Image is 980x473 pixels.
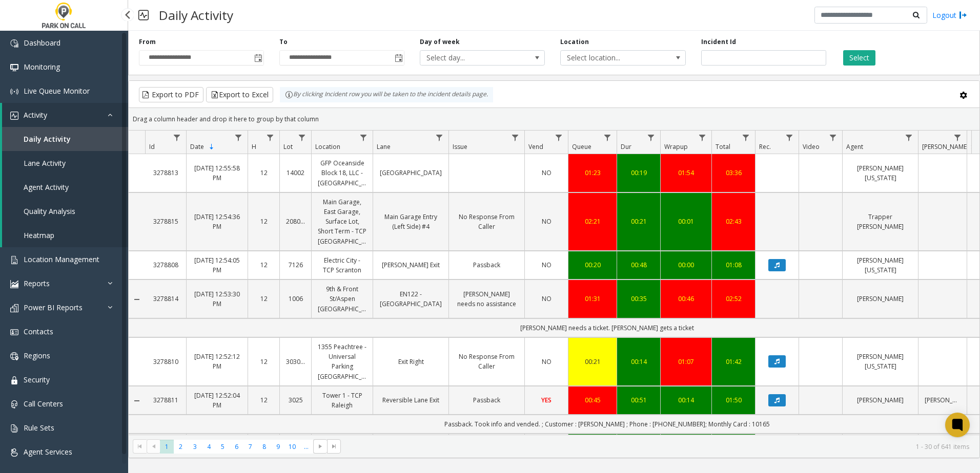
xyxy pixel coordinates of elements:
span: Id [149,142,155,151]
a: 12 [254,395,273,405]
label: To [279,37,288,47]
span: Go to the last page [330,442,338,450]
span: Security [24,375,50,384]
a: 01:50 [718,395,749,405]
div: Drag a column header and drop it here to group by that column [129,110,979,128]
a: 208021 [286,217,305,226]
span: Page 6 [230,440,243,454]
a: Heatmap [2,223,128,247]
span: Date [190,142,204,151]
span: Rule Sets [24,423,54,433]
label: Location [560,37,589,47]
span: Video [803,142,820,151]
a: Tower 1 - TCP Raleigh [318,391,366,410]
a: 3278814 [151,294,180,304]
span: Page 9 [271,440,285,454]
span: Power BI Reports [24,303,83,312]
img: 'icon' [10,63,18,72]
span: Page 1 [160,440,174,454]
a: Vend Filter Menu [552,131,566,144]
a: 00:14 [667,395,705,405]
span: Rec. [759,142,771,151]
a: 3025 [286,395,305,405]
span: YES [541,396,552,404]
span: Go to the next page [316,442,324,450]
span: Location [315,142,340,151]
a: [DATE] 12:52:12 PM [193,352,241,371]
div: 01:08 [718,260,749,270]
a: 3278810 [151,357,180,367]
a: Passback [455,395,518,405]
a: Collapse Details [129,397,145,405]
label: Day of week [420,37,460,47]
span: Page 8 [257,440,271,454]
a: 1355 Peachtree - Universal Parking [GEOGRAPHIC_DATA] [318,342,366,381]
img: 'icon' [10,112,18,120]
kendo-pager-info: 1 - 30 of 641 items [347,442,969,451]
a: 00:51 [623,395,654,405]
a: Total Filter Menu [739,131,753,144]
a: EN122 - [GEOGRAPHIC_DATA] [379,289,442,309]
a: 01:23 [575,168,610,178]
span: NO [542,261,552,269]
span: Agent [846,142,863,151]
img: 'icon' [10,256,18,264]
a: 01:07 [667,357,705,367]
span: Vend [528,142,543,151]
a: No Response From Caller [455,212,518,231]
div: 01:31 [575,294,610,304]
a: Electric City - TCP Scranton [318,255,366,275]
span: Call Centers [24,399,63,408]
span: NO [542,168,552,177]
label: From [139,37,156,47]
div: 01:54 [667,168,705,178]
a: Agent Filter Menu [902,131,916,144]
span: Location Management [24,254,99,264]
span: Monitoring [24,62,60,72]
a: Main Garage, East Garage, Surface Lot, Short Term - TCP [GEOGRAPHIC_DATA] [318,197,366,246]
a: NO [531,294,562,304]
a: [DATE] 12:55:58 PM [193,163,241,183]
span: Regions [24,351,50,360]
span: Page 4 [202,440,216,454]
a: 00:46 [667,294,705,304]
a: 00:14 [623,357,654,367]
a: GFP Oceanside Block 18, LLC - [GEOGRAPHIC_DATA] [318,158,366,188]
div: 00:45 [575,395,610,405]
div: 00:21 [623,217,654,226]
a: [PERSON_NAME] Exit [379,260,442,270]
a: 03:36 [718,168,749,178]
a: Date Filter Menu [232,131,246,144]
span: Issue [453,142,467,151]
img: 'icon' [10,424,18,433]
a: Queue Filter Menu [601,131,615,144]
a: Dur Filter Menu [644,131,658,144]
span: Total [716,142,730,151]
img: 'icon' [10,304,18,312]
a: NO [531,260,562,270]
span: Page 2 [174,440,188,454]
span: Toggle popup [393,51,404,65]
div: 02:21 [575,217,610,226]
a: 01:42 [718,357,749,367]
a: H Filter Menu [263,131,277,144]
a: NO [531,168,562,178]
span: H [252,142,256,151]
a: Passback [455,260,518,270]
a: 3278815 [151,217,180,226]
span: Go to the last page [327,439,341,454]
label: Incident Id [701,37,736,47]
a: Lot Filter Menu [295,131,309,144]
a: NO [531,357,562,367]
a: YES [531,395,562,405]
span: Queue [572,142,591,151]
a: 12 [254,260,273,270]
span: Live Queue Monitor [24,86,90,96]
a: 00:01 [667,217,705,226]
